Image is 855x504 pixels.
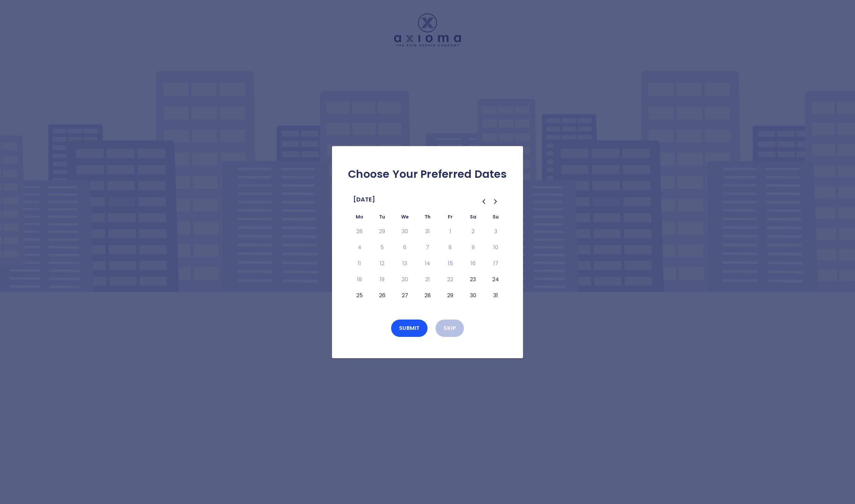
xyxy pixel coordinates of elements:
[353,258,365,269] button: Monday, August 11th, 2025
[444,242,456,253] button: Friday, August 8th, 2025
[490,290,502,301] button: Sunday, August 31st, 2025
[399,242,411,253] button: Wednesday, August 6th, 2025
[371,213,393,223] th: Tuesday
[490,242,502,253] button: Sunday, August 10th, 2025
[391,320,428,337] button: Submit
[399,290,411,301] button: Wednesday, August 27th, 2025
[436,320,464,337] button: Skip
[490,195,502,207] button: Go to the Next Month
[376,258,388,269] button: Tuesday, August 12th, 2025
[444,258,456,269] button: Today, Friday, August 15th, 2025
[444,226,456,237] button: Friday, August 1st, 2025
[421,258,434,269] button: Thursday, August 14th, 2025
[490,274,502,285] button: Sunday, August 24th, 2025
[439,213,462,223] th: Friday
[353,274,365,285] button: Monday, August 18th, 2025
[416,213,439,223] th: Thursday
[467,274,479,285] button: Saturday, August 23rd, 2025
[490,226,502,237] button: Sunday, August 3rd, 2025
[353,242,365,253] button: Monday, August 4th, 2025
[421,290,434,301] button: Thursday, August 28th, 2025
[490,258,502,269] button: Sunday, August 17th, 2025
[478,195,490,207] button: Go to the Previous Month
[353,226,365,237] button: Monday, July 28th, 2025
[444,274,456,285] button: Friday, August 22nd, 2025
[399,258,411,269] button: Wednesday, August 13th, 2025
[348,213,371,223] th: Monday
[421,274,434,285] button: Thursday, August 21st, 2025
[467,290,479,301] button: Saturday, August 30th, 2025
[353,290,365,301] button: Monday, August 25th, 2025
[376,242,388,253] button: Tuesday, August 5th, 2025
[462,213,484,223] th: Saturday
[376,290,388,301] button: Tuesday, August 26th, 2025
[421,226,434,237] button: Thursday, July 31st, 2025
[484,213,507,223] th: Sunday
[399,226,411,237] button: Wednesday, July 30th, 2025
[467,242,479,253] button: Saturday, August 9th, 2025
[393,213,416,223] th: Wednesday
[394,13,461,46] img: Logo
[444,290,456,301] button: Friday, August 29th, 2025
[353,194,375,205] span: [DATE]
[348,213,507,304] table: August 2025
[376,226,388,237] button: Tuesday, July 29th, 2025
[421,242,434,253] button: Thursday, August 7th, 2025
[343,167,512,181] h2: Choose Your Preferred Dates
[467,226,479,237] button: Saturday, August 2nd, 2025
[376,274,388,285] button: Tuesday, August 19th, 2025
[467,258,479,269] button: Saturday, August 16th, 2025
[399,274,411,285] button: Wednesday, August 20th, 2025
